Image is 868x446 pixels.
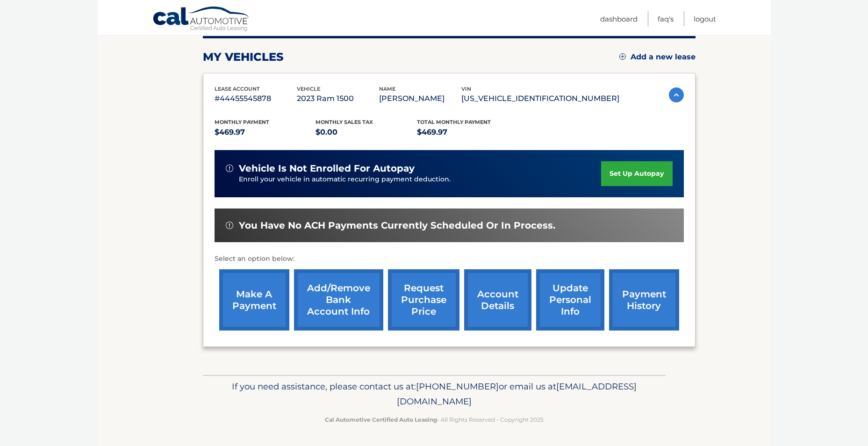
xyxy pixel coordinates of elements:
[203,50,284,64] h2: my vehicles
[226,165,233,172] img: alert-white.svg
[215,253,684,265] p: Select an option below:
[536,269,604,331] a: update personal info
[417,126,518,139] p: $469.97
[619,52,696,62] a: Add a new lease
[294,269,383,331] a: Add/Remove bank account info
[397,381,637,407] span: [EMAIL_ADDRESS][DOMAIN_NAME]
[226,222,233,229] img: alert-white.svg
[316,126,417,139] p: $0.00
[461,86,471,92] span: vin
[215,92,297,105] p: #44455545878
[669,87,684,102] img: accordion-active.svg
[388,269,459,331] a: request purchase price
[316,119,373,125] span: Monthly sales Tax
[239,174,602,185] p: Enroll your vehicle in automatic recurring payment deduction.
[297,86,320,92] span: vehicle
[417,119,491,125] span: Total Monthly Payment
[379,86,395,92] span: name
[416,381,499,392] span: [PHONE_NUMBER]
[601,161,672,186] a: set up autopay
[219,269,289,331] a: make a payment
[215,119,269,125] span: Monthly Payment
[152,6,251,33] a: Cal Automotive
[461,92,619,105] p: [US_VEHICLE_IDENTIFICATION_NUMBER]
[379,92,461,105] p: [PERSON_NAME]
[215,126,316,139] p: $469.97
[619,53,626,60] img: add.svg
[694,11,716,27] a: Logout
[658,11,674,27] a: FAQ's
[215,86,260,92] span: lease account
[464,269,531,331] a: account details
[209,415,660,424] p: - All Rights Reserved - Copyright 2025
[239,163,415,174] span: vehicle is not enrolled for autopay
[325,416,437,423] strong: Cal Automotive Certified Auto Leasing
[600,11,638,27] a: Dashboard
[209,379,660,409] p: If you need assistance, please contact us at: or email us at
[297,92,379,105] p: 2023 Ram 1500
[609,269,679,331] a: payment history
[239,220,555,231] span: You have no ACH payments currently scheduled or in process.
